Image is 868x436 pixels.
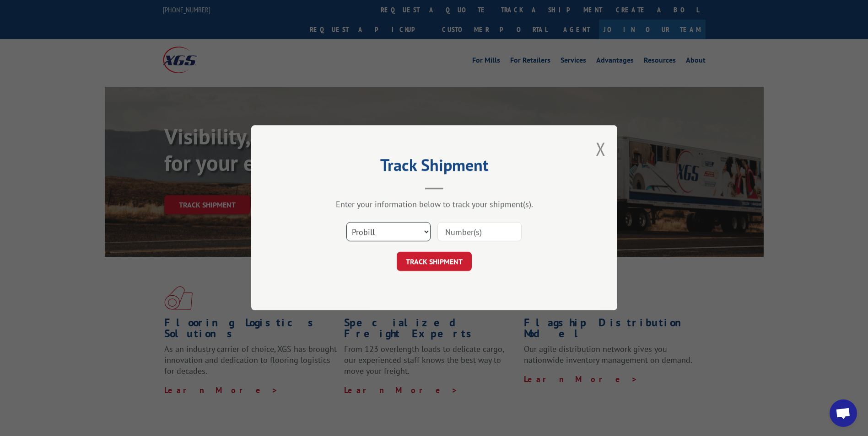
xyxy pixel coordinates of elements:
[397,252,472,271] button: TRACK SHIPMENT
[830,399,857,427] a: Open chat
[437,223,522,242] input: Number(s)
[596,137,606,161] button: Close modal
[297,159,571,176] h2: Track Shipment
[297,199,571,210] div: Enter your information below to track your shipment(s).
